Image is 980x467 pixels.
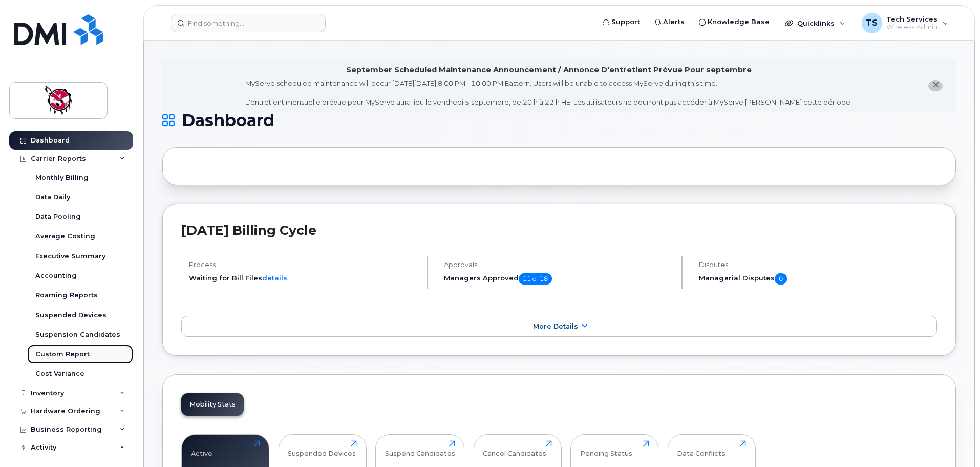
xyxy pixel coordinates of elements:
div: Active [191,440,212,457]
span: More Details [533,322,578,330]
iframe: Messenger Launcher [935,422,972,459]
button: close notification [928,80,943,91]
span: 11 of 18 [519,273,552,285]
a: details [262,274,287,282]
h4: Approvals [444,261,673,269]
h5: Managerial Disputes [699,273,937,285]
h4: Process [189,261,418,269]
h2: [DATE] Billing Cycle [181,222,937,238]
div: Data Conflicts [677,440,725,457]
li: Waiting for Bill Files [189,273,418,283]
div: MyServe scheduled maintenance will occur [DATE][DATE] 8:00 PM - 10:00 PM Eastern. Users will be u... [245,78,852,107]
div: Pending Status [580,440,632,457]
span: Dashboard [182,113,274,128]
div: September Scheduled Maintenance Announcement / Annonce D'entretient Prévue Pour septembre [346,65,752,75]
div: Suspended Devices [288,440,356,457]
div: Cancel Candidates [483,440,546,457]
h4: Disputes [699,261,937,269]
span: 0 [775,273,787,285]
h5: Managers Approved [444,273,673,285]
div: Suspend Candidates [385,440,455,457]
